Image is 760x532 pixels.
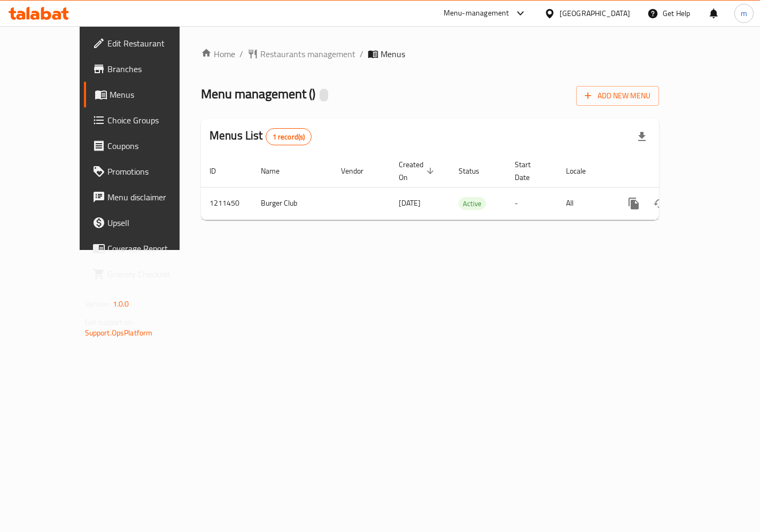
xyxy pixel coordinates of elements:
table: enhanced table [201,155,732,220]
div: Menu-management [444,7,509,20]
span: Choice Groups [107,114,198,127]
a: Grocery Checklist [84,261,206,287]
li: / [239,48,243,60]
button: Change Status [647,191,672,216]
span: Locale [566,165,600,177]
span: Status [459,165,493,177]
span: Grocery Checklist [107,268,198,280]
a: Edit Restaurant [84,30,206,56]
li: / [360,48,363,60]
a: Branches [84,56,206,82]
span: Created On [399,158,437,184]
a: Coverage Report [84,236,206,261]
span: Restaurants management [260,48,355,60]
span: [DATE] [399,196,421,210]
span: 1 record(s) [266,132,312,142]
td: - [506,187,557,220]
span: Promotions [107,165,198,178]
span: ID [210,165,230,177]
a: Support.OpsPlatform [85,326,153,340]
span: Get support on: [85,315,134,329]
span: Coverage Report [107,242,198,255]
nav: breadcrumb [201,48,659,60]
span: Vendor [341,165,377,177]
span: Coupons [107,139,198,152]
a: Restaurants management [247,48,355,60]
h2: Menus List [210,128,312,145]
a: Promotions [84,159,206,184]
th: Actions [612,155,732,187]
span: 1.0.0 [113,297,129,311]
button: more [621,191,647,216]
span: Upsell [107,216,198,229]
div: [GEOGRAPHIC_DATA] [560,7,630,19]
span: Menus [381,48,405,60]
a: Choice Groups [84,107,206,133]
span: Name [261,165,293,177]
td: Burger Club [252,187,332,220]
span: Active [459,198,486,210]
span: Add New Menu [585,89,650,103]
a: Menu disclaimer [84,184,206,210]
span: Menu management ( ) [201,82,315,106]
a: Upsell [84,210,206,236]
a: Home [201,48,235,60]
div: Total records count [266,128,312,145]
span: Start Date [515,158,545,184]
div: Export file [629,124,655,150]
button: Add New Menu [576,86,659,106]
div: Active [459,197,486,210]
span: Branches [107,62,198,75]
a: Coupons [84,133,206,159]
span: Version: [85,297,111,311]
td: 1211450 [201,187,252,220]
span: Menus [110,88,198,101]
span: Menu disclaimer [107,191,198,204]
span: m [741,7,747,19]
a: Menus [84,82,206,107]
td: All [557,187,612,220]
span: Edit Restaurant [107,37,198,50]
